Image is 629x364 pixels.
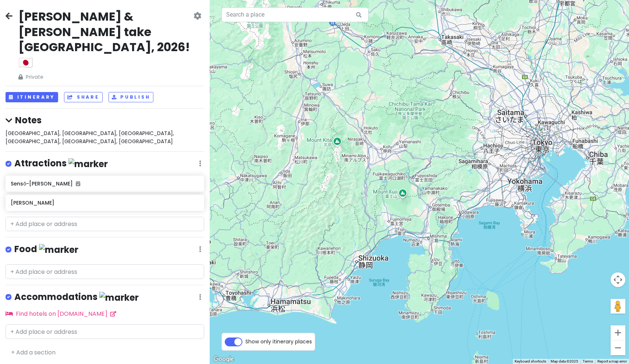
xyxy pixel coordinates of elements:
img: Google [212,354,236,364]
h4: Accommodations [14,291,139,303]
a: Report a map error [597,359,627,363]
span: Show only itinerary places [245,338,312,346]
img: marker [39,244,78,255]
button: Keyboard shortcuts [515,359,546,364]
h4: Attractions [14,158,108,170]
i: Added to itinerary [76,181,80,186]
button: Publish [109,92,154,103]
a: Open this area in Google Maps (opens a new window) [212,354,236,364]
h6: [PERSON_NAME] [11,199,199,206]
h6: Sensō-[PERSON_NAME] [11,180,199,187]
button: Drag Pegman onto the map to open Street View [611,299,625,314]
input: Search a place [221,7,369,22]
h4: Food [14,243,78,255]
input: + Add place or address [6,217,204,232]
span: Map data ©2025 [551,359,578,363]
button: Zoom out [611,340,625,355]
div: Sensō-ji [539,124,555,140]
h4: Notes [6,114,204,126]
h2: [PERSON_NAME] & [PERSON_NAME] take [GEOGRAPHIC_DATA], 2026! 🇯🇵 [18,9,192,70]
a: + Add a section [11,348,56,357]
span: [GEOGRAPHIC_DATA], [GEOGRAPHIC_DATA], [GEOGRAPHIC_DATA], [GEOGRAPHIC_DATA], [GEOGRAPHIC_DATA], [G... [6,130,175,145]
a: Find hotels on [DOMAIN_NAME] [6,310,116,318]
input: + Add place or address [6,324,204,339]
button: Share [64,92,102,103]
img: marker [99,292,139,303]
button: Itinerary [6,92,58,103]
span: Private [18,73,192,81]
input: + Add place or address [6,264,204,279]
a: Terms (opens in new tab) [583,359,593,363]
img: marker [68,158,108,170]
button: Map camera controls [611,272,625,287]
button: Zoom in [611,325,625,340]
